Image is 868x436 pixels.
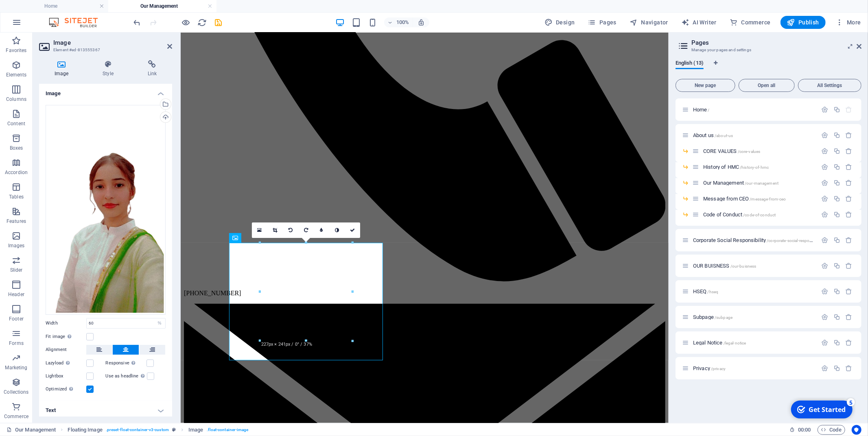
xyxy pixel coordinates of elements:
span: /code-of-conduct [743,213,776,217]
div: CORE VALUES/core-values [701,148,818,154]
a: Rotate left 90° [283,222,298,238]
p: Features [7,218,26,225]
label: Lazyload [46,358,86,368]
span: /subpage [715,315,732,320]
div: Duplicate [833,314,840,320]
button: reload [197,17,207,27]
div: Remove [846,148,853,155]
span: /message-from-ceo [750,197,786,201]
span: English (13) [676,58,704,70]
span: . preset-float-container-v3-custom [106,425,169,435]
div: Settings [822,211,829,218]
button: AI Writer [678,16,720,29]
div: Settings [822,339,829,346]
span: AI Writer [681,18,717,26]
span: /core-values [738,149,761,154]
button: 100% [384,17,413,27]
h2: Image [53,39,172,46]
div: The startpage cannot be deleted [846,106,853,113]
span: Click to open page [693,132,733,138]
p: Content [7,120,25,127]
span: Commerce [730,18,771,26]
div: Remove [846,262,853,269]
div: OUR BUISNESS/our-buisness [691,263,818,268]
h6: 100% [396,17,409,27]
div: Settings [822,288,829,295]
nav: breadcrumb [68,425,249,435]
span: /privacy [711,366,726,371]
div: Settings [822,314,829,320]
a: Blur [314,222,329,238]
div: Settings [822,195,829,202]
span: Click to open page [693,365,726,371]
div: Settings [822,163,829,170]
div: Settings [822,365,829,372]
span: Click to open page [693,340,746,346]
h3: Element #ed-813555367 [53,46,156,54]
div: Our Management/our-management [701,180,818,185]
div: Duplicate [833,195,840,202]
div: History of HMC/history-of-hmc [701,164,818,170]
div: Settings [822,237,829,244]
p: Collections [4,389,28,395]
div: Get Started 5 items remaining, 0% complete [4,3,66,21]
span: / [708,108,710,112]
div: Subpage/subpage [691,314,818,320]
button: All Settings [798,79,861,92]
div: Get Started [22,8,59,17]
a: Crop mode [267,222,283,238]
button: Design [541,16,578,29]
i: This element is a customizable preset [172,427,176,432]
i: Save (Ctrl+S) [214,18,223,27]
div: HSEQ/hseq [691,289,818,294]
p: Favorites [6,47,26,54]
span: /our-buisness [730,264,756,268]
div: 5 [60,1,68,9]
span: Click to select. Double-click to edit [188,425,203,435]
p: Forms [9,340,24,347]
span: : [804,427,805,433]
label: Alignment [46,345,86,355]
label: Use as headline [106,371,147,381]
div: Message from CEO/message-from-ceo [701,196,818,201]
a: Click to cancel selection. Double-click to open Pages [7,425,56,435]
span: All Settings [802,83,858,88]
span: /history-of-hmc [740,165,769,170]
span: Click to open page [693,107,710,113]
div: Privacy/privacy [691,366,818,371]
div: Remove [846,339,853,346]
button: Navigator [626,16,671,29]
button: Click here to leave preview mode and continue editing [181,17,191,27]
button: More [832,16,864,29]
span: /about-us [715,133,733,138]
div: Settings [822,262,829,269]
div: Duplicate [833,288,840,295]
h4: Our Management [108,2,216,11]
i: On resize automatically adjust zoom level to fit chosen device. [418,19,425,26]
h4: Image [39,84,172,98]
div: Duplicate [833,339,840,346]
div: Settings [822,148,829,155]
button: Publish [781,16,826,29]
span: Click to open page [703,196,786,202]
div: Remove [846,195,853,202]
span: Click to open page [693,263,756,269]
p: Boxes [10,145,23,151]
label: Fit image [46,332,86,342]
span: Publish [787,18,819,26]
p: Marketing [5,364,27,371]
span: Click to select. Double-click to edit [68,425,103,435]
p: Commerce [4,413,28,420]
div: Corporate Social Responsibility/corporate-social-responsibility [691,238,818,243]
span: Click to open page [693,288,718,294]
div: Duplicate [833,148,840,155]
label: Width [46,321,86,325]
i: Reload page [198,18,207,27]
div: Design (Ctrl+Alt+Y) [541,16,578,29]
div: Code of Conduct/code-of-conduct [701,212,818,217]
button: New page [676,79,735,92]
span: Click to open page [703,148,760,154]
button: Commerce [726,16,774,29]
span: Pages [588,18,617,26]
div: Duplicate [833,237,840,244]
